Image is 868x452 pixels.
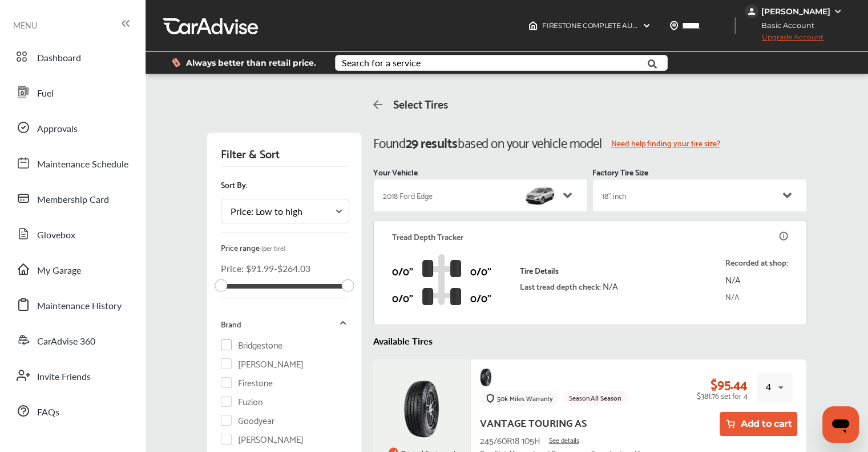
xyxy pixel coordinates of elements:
div: $381.76 set for 4 [697,391,748,400]
p: Price range [221,243,348,253]
img: header-home-logo.8d720a4f.svg [528,21,538,30]
h4: Select Tires [393,97,448,112]
span: Always better than retail price. [186,59,316,67]
span: based on your vehicle model [458,131,602,153]
p: Sort By: [221,178,348,191]
p: Price : $ 91.99 -$ 264.03 [221,262,348,275]
img: WGsFRI8htEPBVLJbROoPRyZpYNWhNONpIPPETTm6eUC0GeLEiAAAAAElFTkSuQmCC [833,7,842,16]
span: Dashboard [37,51,81,66]
a: Approvals [10,113,134,142]
img: dollor_label_vector.a70140d1.svg [172,58,180,67]
a: Maintenance Schedule [10,148,134,178]
span: CarAdvise 360 [37,334,95,349]
p: Available Tires [373,334,808,347]
div: 4 [766,380,771,393]
p: Brand [221,319,241,329]
img: vantage_touring_as_f47b351c8b89d77dd57d56d9333f0507.jpg [403,381,439,438]
span: Maintenance Schedule [37,157,128,172]
div: 50k Miles Warranty [497,394,553,402]
label: [PERSON_NAME] [221,358,304,368]
div: Accessibility label [341,279,354,292]
p: Tread Depth Tracker [392,232,463,241]
div: Accessibility label [215,279,227,292]
a: See details [549,436,579,444]
span: Glovebox [37,228,75,243]
span: All Season [591,391,621,403]
span: Fuel [37,86,54,101]
iframe: Button to launch messaging window [822,406,859,443]
a: Fuel [10,77,134,107]
div: VANTAGE TOURING AS [480,413,587,431]
span: 18" inch [602,191,627,200]
img: tire_track_logo.b900bcbc.svg [422,254,461,305]
p: 0/0" [392,262,413,279]
p: Tire Details [520,266,618,275]
img: header-down-arrow.9dd2ce7d.svg [642,21,651,30]
span: Approvals [37,122,78,137]
span: My Garage [37,263,81,278]
a: Need help finding your tire size? [611,136,720,149]
label: Fuzion [221,396,263,406]
a: Maintenance History [10,290,134,319]
span: FIRESTONE COMPLETE AUTO CARE 324521 , [STREET_ADDRESS] Broomfield , CO 80027 [542,21,827,30]
span: Maintenance History [37,299,122,314]
img: jVpblrzwTbfkPYzPPzSLxeg0AAAAASUVORK5CYII= [745,5,758,18]
span: 2018 Ford Edge [383,191,433,200]
span: (per tire) [261,242,285,254]
p: N/A [725,271,788,287]
div: $95.44 [710,376,747,391]
a: My Garage [10,254,134,284]
p: Filter & Sort [221,147,348,167]
img: warranty-logo.58a969ef.svg [486,394,495,403]
p: 0/0" [392,289,413,306]
a: Invite Friends [10,361,134,390]
div: Price: Low to high [231,207,302,216]
a: CarAdvise 360 [10,325,134,355]
span: Basic Account [746,19,823,31]
img: mobile_12478_st0640_046.jpg [524,184,555,207]
a: Glovebox [10,219,134,249]
label: Bridgestone [221,339,282,349]
p: Recorded at shop: [725,255,788,269]
img: header-divider.bc55588e.svg [734,17,736,34]
span: 29 results [405,131,457,153]
img: location_vector.a44bc228.svg [669,21,679,30]
div: [PERSON_NAME] [761,6,830,17]
span: See details [549,434,579,446]
span: Your Vehicle [373,167,418,177]
span: Membership Card [37,193,109,207]
span: Upgrade Account [745,33,823,47]
a: Membership Card [10,183,134,213]
button: Add to cart [720,412,798,436]
p: Last tread depth check: [520,278,618,293]
span: FAQs [37,405,59,420]
p: 0/0" [470,262,491,279]
span: N/A [603,278,618,293]
span: Season: [569,391,591,403]
p: 0/0" [470,289,491,306]
a: Dashboard [10,42,134,71]
label: Goodyear [221,415,274,425]
span: Factory Tire Size [592,167,648,177]
a: FAQs [10,396,134,426]
div: Search for a service [342,58,421,67]
img: vantage_touring_as_f47b351c8b89d77dd57d56d9333f0507.jpg [480,369,491,387]
p: N/A [725,290,788,303]
label: Firestone [221,377,273,387]
label: [PERSON_NAME] [221,434,304,443]
span: 245/60R18 105H [480,432,540,447]
span: Invite Friends [37,370,91,385]
span: Found [373,131,406,153]
span: MENU [13,21,37,30]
